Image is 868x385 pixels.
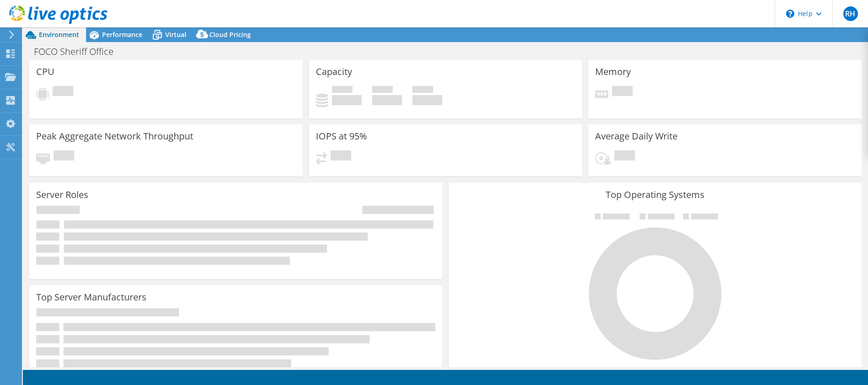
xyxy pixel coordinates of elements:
h3: Average Daily Write [595,131,678,141]
span: Pending [612,86,633,98]
h4: 0 GiB [412,95,442,105]
h4: 0 GiB [372,95,402,105]
span: Environment [39,30,79,39]
span: Used [332,86,353,95]
h3: Top Server Manufacturers [36,292,146,302]
span: Total [412,86,433,95]
span: Performance [102,30,142,39]
h4: 0 GiB [332,95,362,105]
span: Free [372,86,393,95]
span: Cloud Pricing [209,30,251,39]
h3: Server Roles [36,190,88,200]
h3: IOPS at 95% [316,131,367,141]
svg: \n [786,10,794,18]
h3: Memory [595,67,631,77]
h1: FOCO Sheriff Office [30,47,128,57]
h3: Capacity [316,67,352,77]
span: Pending [54,150,74,163]
span: Virtual [165,30,186,39]
span: Pending [331,150,351,163]
h3: CPU [36,67,54,77]
span: Pending [614,150,635,163]
span: Pending [53,86,73,98]
h3: Peak Aggregate Network Throughput [36,131,193,141]
span: RH [843,6,858,21]
h3: Top Operating Systems [456,190,855,200]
